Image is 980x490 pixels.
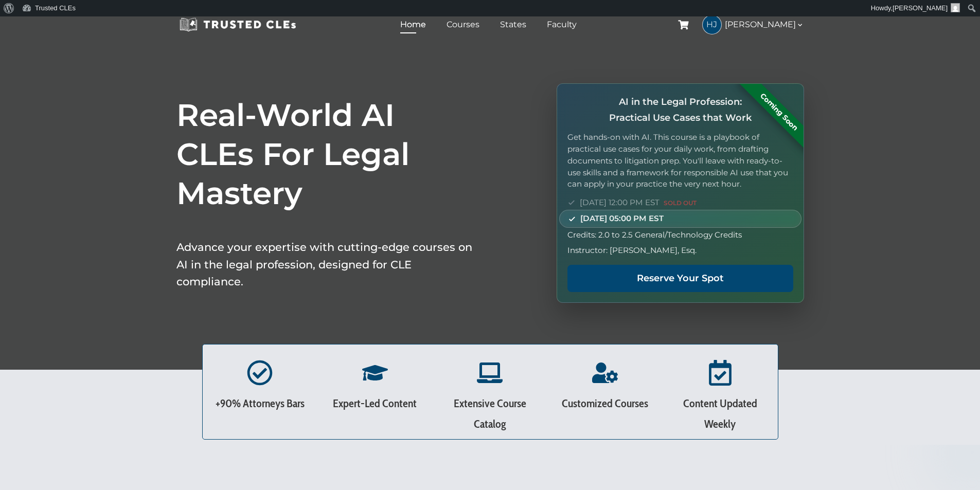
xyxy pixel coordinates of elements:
span: [PERSON_NAME] [725,18,804,31]
a: States [497,17,529,32]
span: Instructor: [PERSON_NAME], Esq. [567,244,697,257]
p: Advance your expertise with cutting-edge courses on AI in the legal profession, designed for CLE ... [176,239,475,291]
a: Reserve Your Spot [567,265,793,292]
span: SOLD OUT [664,199,697,207]
span: [DATE] 12:00 PM EST [580,196,697,209]
span: Customized Courses [562,396,648,410]
span: Credits: 2.0 to 2.5 General/Technology Credits [567,229,742,241]
span: [PERSON_NAME] [893,4,948,12]
h4: AI in the Legal Profession: Practical Use Cases that Work [567,94,793,125]
div: Coming Soon [738,71,819,152]
a: Home [398,17,429,32]
span: [DATE] 05:00 PM EST [580,212,664,225]
span: Expert-Led Content [333,396,417,410]
span: Extensive Course Catalog [454,396,526,431]
span: Content Updated Weekly [683,396,757,431]
p: Get hands-on with AI. This course is a playbook of practical use cases for your daily work, from ... [567,132,793,190]
img: Trusted CLEs [176,17,299,32]
a: Faculty [544,17,579,32]
a: Courses [444,17,482,32]
span: HJ [703,15,721,34]
h1: Real-World AI CLEs For Legal Mastery [176,96,475,213]
span: +90% Attorneys Bars [216,396,305,410]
